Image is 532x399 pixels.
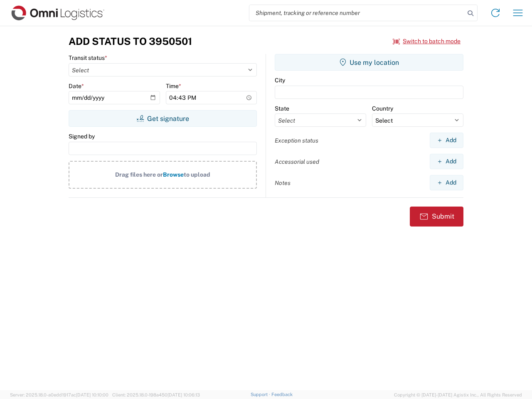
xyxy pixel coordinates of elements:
[76,392,108,397] span: [DATE] 10:10:00
[69,35,192,47] h3: Add Status to 3950501
[410,207,463,227] button: Submit
[167,392,200,397] span: [DATE] 10:06:13
[275,179,291,187] label: Notes
[10,392,108,397] span: Server: 2025.18.0-a0edd1917ac
[184,171,210,178] span: to upload
[115,171,163,178] span: Drag files here or
[251,392,271,397] a: Support
[430,154,463,169] button: Add
[163,171,184,178] span: Browse
[69,133,95,140] label: Signed by
[275,105,289,112] label: State
[275,76,285,84] label: City
[393,34,461,48] button: Switch to batch mode
[394,391,522,399] span: Copyright © [DATE]-[DATE] Agistix Inc., All Rights Reserved
[249,5,465,21] input: Shipment, tracking or reference number
[69,110,257,127] button: Get signature
[271,392,293,397] a: Feedback
[69,82,84,90] label: Date
[69,54,107,62] label: Transit status
[372,105,393,112] label: Country
[275,54,463,71] button: Use my location
[275,158,319,165] label: Accessorial used
[430,133,463,148] button: Add
[275,137,318,144] label: Exception status
[166,82,181,90] label: Time
[430,175,463,190] button: Add
[112,392,200,397] span: Client: 2025.18.0-198a450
